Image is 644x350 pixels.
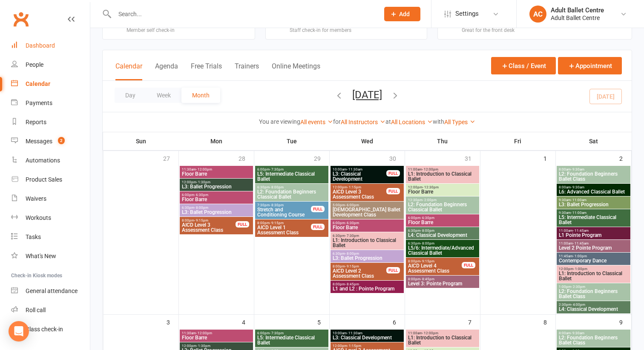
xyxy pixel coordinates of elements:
span: - 11:45am [573,229,589,233]
span: L1: Introduction to Classical Ballet [408,335,477,345]
button: Month [181,88,220,103]
div: FULL [386,188,400,194]
button: Day [115,88,146,103]
a: Dashboard [11,36,90,55]
span: L2: Foundation Beginners Classical Ballet [257,189,327,199]
a: All Locations [391,119,433,125]
a: All events [300,119,333,125]
div: Calendar [26,80,50,87]
span: 8:00pm [408,277,477,281]
div: 29 [314,151,329,165]
button: Appointment [558,57,622,74]
span: 2 [58,137,65,144]
button: Calendar [115,62,142,80]
div: 5 [317,315,329,329]
span: L2: Foundation Beginners Ballet Class [558,289,629,299]
span: - 9:15pm [345,265,359,268]
a: Messages 2 [11,132,90,151]
a: Calendar [11,74,90,94]
span: L5: Intermediate Classical Ballet [558,215,629,225]
span: - 11:45am [573,242,589,245]
span: L5: Intermediate Classical Ballet [257,335,327,345]
span: 8:00pm [257,221,311,225]
span: 10:00am [332,331,402,335]
span: Floor Barre [181,197,251,202]
div: Dashboard [26,42,55,49]
span: Level 2 Pointe Program [558,245,629,250]
div: FULL [462,262,475,268]
span: - 9:30am [571,168,584,171]
div: FULL [386,170,400,176]
span: Contemporary Dance [558,258,629,263]
span: [DEMOGRAPHIC_DATA] Ballet Development Class [332,207,402,217]
span: 6:00pm [181,193,251,197]
a: Product Sales [11,170,90,189]
button: Add [384,7,420,21]
div: Messages [26,138,52,145]
th: Thu [405,132,480,150]
span: 11:30am [181,168,251,171]
strong: with [433,118,444,125]
span: - 8:00pm [420,242,434,245]
button: Class / Event [491,57,556,74]
input: Search... [112,8,373,20]
span: - 12:00pm [196,331,212,335]
span: Floor Barre [181,171,251,176]
div: 8 [543,315,555,329]
div: 7 [468,315,480,329]
span: 5:00pm [332,203,402,207]
span: 8:00pm [332,282,402,286]
span: 11:00am [558,242,629,245]
div: Class check-in [26,326,63,333]
span: 6:30pm [408,242,477,245]
button: Free Trials [191,62,222,80]
span: - 1:00pm [573,267,587,271]
a: General attendance kiosk mode [11,282,90,301]
span: Floor Barre [408,220,477,225]
span: 6:30pm [332,234,402,238]
span: - 9:15pm [194,219,208,222]
a: All Types [444,119,475,125]
span: 12:00pm [332,344,402,348]
a: Clubworx [10,9,32,30]
span: AICD Level 4 Assessment Class [408,263,462,273]
span: 11:00am [408,168,477,171]
span: 11:30am [181,331,251,335]
span: - 4:00pm [571,303,585,307]
span: - 9:15pm [420,259,434,263]
div: Staff check-in for members [290,27,351,33]
div: 3 [167,315,178,329]
span: L5: Intermediate Classical Ballet [257,171,327,182]
span: 11:00am [558,229,629,233]
span: L5/6: Intermediate/Advanced Classical Ballet [408,245,477,256]
span: L2: Foundation Beginners Ballet Class [558,335,629,345]
span: L4: Classical Development [408,233,477,238]
span: - 11:00am [571,198,586,202]
span: - 8:30pm [270,203,284,207]
div: Adult Ballet Centre [551,14,604,22]
a: What's New [11,247,90,266]
span: 6:00pm [332,221,402,225]
span: L4: Classical Development [558,307,629,312]
span: - 12:00pm [422,168,438,171]
button: Week [146,88,181,103]
span: 12:00pm [332,185,387,189]
div: Tasks [26,233,41,240]
div: Open Intercom Messenger [9,321,29,341]
a: People [11,55,90,74]
span: 2:30pm [558,303,629,307]
th: Fri [480,132,555,150]
span: Floor Barre [181,335,251,340]
span: - 8:00pm [420,229,434,233]
span: 6:00pm [257,168,327,171]
span: - 11:30am [347,331,362,335]
span: - 7:30pm [345,234,359,238]
th: Tue [254,132,329,150]
div: Great for the front desk [462,27,556,33]
span: - 1:30pm [196,180,210,184]
span: AICD Level 2 Assessment Class [332,268,387,279]
div: Workouts [26,214,51,221]
th: Sat [555,132,632,150]
span: 8:00pm [408,259,462,263]
th: Sun [103,132,178,150]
